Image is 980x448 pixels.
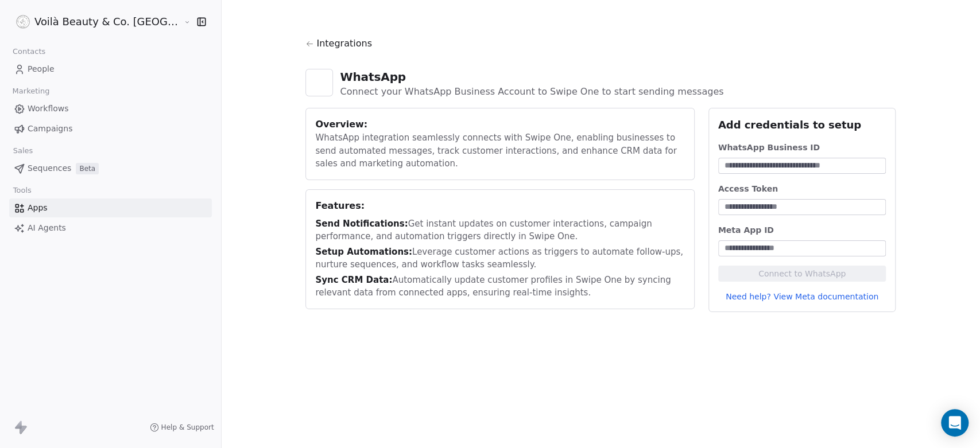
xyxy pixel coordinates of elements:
[7,43,51,60] span: Contacts
[28,123,72,135] span: Campaigns
[340,69,723,85] div: WhatsApp
[9,159,212,178] a: SequencesBeta
[718,291,886,302] a: Need help? View Meta documentation
[316,37,372,50] span: Integrations
[28,63,55,75] span: People
[718,183,886,194] div: Access Token
[718,142,886,153] div: WhatsApp Business ID
[305,37,896,60] a: Integrations
[16,15,30,29] img: Voila_Beauty_And_Co_Logo.png
[718,118,886,133] div: Add credentials to setup
[76,163,99,174] span: Beta
[9,198,212,217] a: Apps
[28,162,71,174] span: Sequences
[315,217,684,243] div: Get instant updates on customer interactions, campaign performance, and automation triggers direc...
[8,142,38,159] span: Sales
[9,119,212,138] a: Campaigns
[28,103,69,115] span: Workflows
[315,219,408,229] span: Send Notifications:
[34,14,181,29] span: Voilà Beauty & Co. [GEOGRAPHIC_DATA]
[315,246,684,271] div: Leverage customer actions as triggers to automate follow-ups, nurture sequences, and workflow tas...
[315,275,392,285] span: Sync CRM Data:
[14,12,175,32] button: Voilà Beauty & Co. [GEOGRAPHIC_DATA]
[315,247,412,257] span: Setup Automations:
[28,222,66,234] span: AI Agents
[312,75,328,91] img: whatsapp.svg
[161,423,214,432] span: Help & Support
[8,182,36,199] span: Tools
[28,202,48,214] span: Apps
[9,219,212,237] a: AI Agents
[7,83,55,100] span: Marketing
[718,266,886,282] button: Connect to WhatsApp
[340,85,723,99] div: Connect your WhatsApp Business Account to Swipe One to start sending messages
[718,224,886,236] div: Meta App ID
[315,274,684,299] div: Automatically update customer profiles in Swipe One by syncing relevant data from connected apps,...
[9,60,212,79] a: People
[315,118,684,131] div: Overview:
[150,423,214,432] a: Help & Support
[315,131,684,170] div: WhatsApp integration seamlessly connects with Swipe One, enabling businesses to send automated me...
[941,409,969,437] div: Open Intercom Messenger
[9,99,212,118] a: Workflows
[315,199,684,213] div: Features:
